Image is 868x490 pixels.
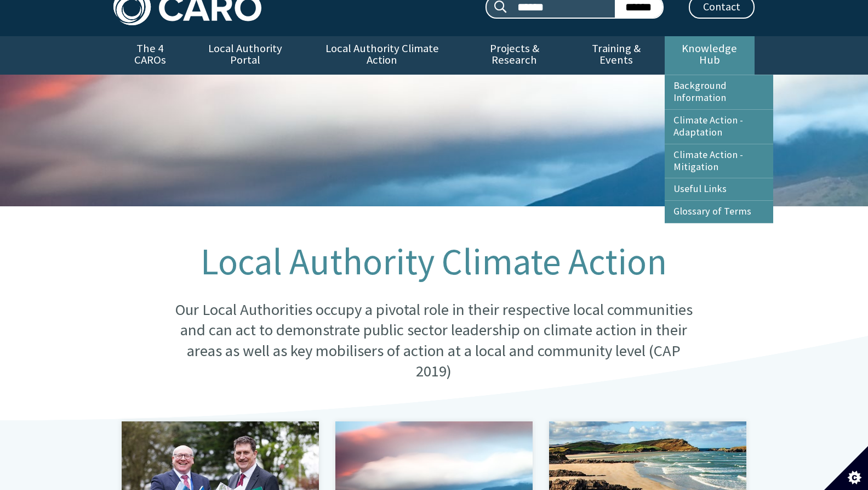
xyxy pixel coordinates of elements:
a: Climate Action - Adaptation [665,110,773,144]
a: Glossary of Terms [665,201,773,223]
a: Useful Links [665,178,773,200]
button: Set cookie preferences [824,446,868,490]
h1: Local Authority Climate Action [168,241,700,282]
a: Climate Action - Mitigation [665,144,773,178]
a: Training & Events [568,36,664,75]
a: Knowledge Hub [665,36,755,75]
p: Our Local Authorities occupy a pivotal role in their respective local communities and can act to ... [168,300,700,382]
a: Local Authority Portal [186,36,304,75]
a: Background Information [665,75,773,109]
a: The 4 CAROs [113,36,186,75]
a: Projects & Research [460,36,569,75]
a: Local Authority Climate Action [304,36,460,75]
